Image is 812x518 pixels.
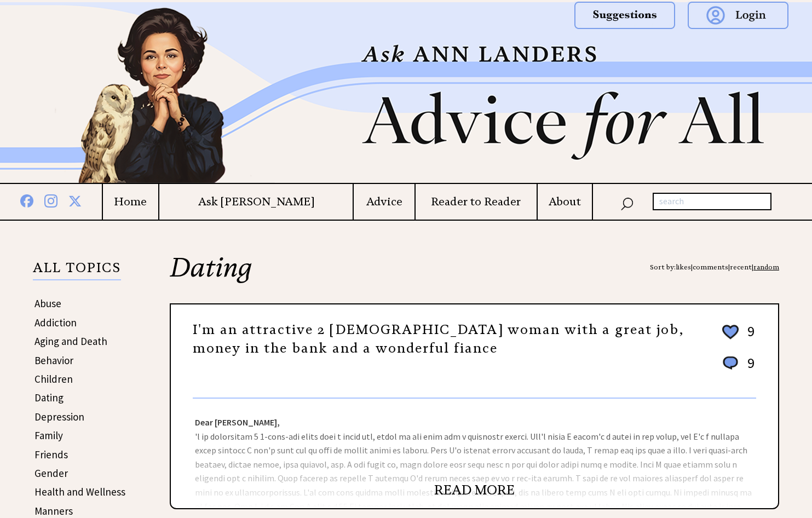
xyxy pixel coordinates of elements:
[801,2,806,183] img: right_new2.png
[753,263,779,271] a: random
[34,429,63,442] a: Family
[653,193,771,210] input: search
[34,448,68,461] a: Friends
[721,354,740,372] img: message_round%201.png
[416,195,536,209] a: Reader to Reader
[538,195,592,209] a: About
[574,2,675,29] img: suggestions.png
[676,263,691,271] a: likes
[44,192,57,208] img: instagram%20blue.png
[20,192,33,208] img: facebook%20blue.png
[34,410,84,423] a: Depression
[742,322,755,353] td: 9
[34,467,68,480] a: Gender
[34,354,73,367] a: Behavior
[195,417,280,428] strong: Dear [PERSON_NAME],
[434,482,515,498] a: READ MORE
[688,2,788,29] img: login.png
[34,335,107,348] a: Aging and Death
[159,195,353,209] a: Ask [PERSON_NAME]
[650,254,779,280] div: Sort by: | | |
[730,263,752,271] a: recent
[620,195,634,211] img: search_nav.png
[34,316,77,329] a: Addiction
[742,354,755,383] td: 9
[103,195,158,209] a: Home
[34,504,73,517] a: Manners
[12,2,801,183] img: header2b_v1.png
[68,193,82,208] img: x%20blue.png
[721,323,740,342] img: heart_outline%202.png
[170,254,779,303] h2: Dating
[34,372,73,385] a: Children
[193,321,684,356] a: I'm an attractive 2 [DEMOGRAPHIC_DATA] woman with a great job, money in the bank and a wonderful ...
[33,262,121,280] p: ALL TOPICS
[354,195,414,209] a: Advice
[34,485,125,498] a: Health and Wellness
[171,399,778,508] div: 'l ip dolorsitam 5 1-cons-adi elits doei t incid utl, etdol ma ali enim adm v quisnostr exerci. U...
[34,391,64,404] a: Dating
[693,263,728,271] a: comments
[34,297,61,310] a: Abuse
